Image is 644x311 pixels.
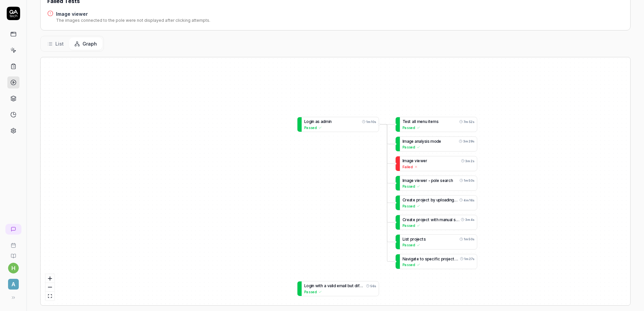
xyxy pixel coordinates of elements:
time: 1m 50s [464,178,474,183]
span: v [415,178,417,183]
span: n [329,119,331,124]
div: Navigatetospecificprojectfr1m 27sPassed [395,254,477,269]
span: w [420,159,424,163]
div: Testallmenuitems7m 52sPassed [395,117,477,132]
button: zoom in [46,274,54,283]
time: 1m 27s [464,256,474,261]
span: o [306,284,309,288]
span: o [433,178,436,183]
span: n [449,198,451,202]
span: n [445,217,447,222]
span: t [428,217,429,222]
span: a [315,119,317,124]
span: j [417,237,418,241]
button: zoom out [46,283,54,292]
div: Createprojectwithmanualsize3m 4sPassed [395,215,477,230]
span: t [319,284,321,288]
span: e [417,256,419,261]
span: c [420,237,422,241]
time: 3m 29s [463,139,474,143]
span: s [453,217,459,222]
span: a [409,198,411,202]
span: i [448,198,449,202]
span: e [437,178,439,183]
span: r [443,256,445,261]
time: 1m 50s [464,237,474,241]
span: w [431,217,434,222]
span: s [424,237,426,241]
button: fit view [46,292,54,300]
span: g [309,284,311,288]
span: e [423,198,426,202]
span: c [426,217,428,222]
span: j [423,198,424,202]
span: r [364,284,365,288]
span: e [442,178,445,183]
time: 56s [370,284,376,288]
span: s [436,119,438,124]
span: e [423,159,426,163]
span: r [426,178,427,183]
span: i [311,119,312,124]
span: L [304,119,306,124]
span: m [403,178,407,183]
span: Passed [402,243,415,248]
span: p [416,217,419,222]
span: s [317,119,319,124]
button: List [42,38,69,50]
span: t [411,217,413,222]
span: e [429,256,432,261]
span: r [426,159,427,163]
span: n [423,119,425,124]
span: a [445,178,447,183]
span: t [428,198,429,202]
a: Createprojectbyuploadingfil4m 16sPassed [395,195,477,210]
span: v [327,284,329,288]
span: m [439,217,443,222]
span: u [436,198,438,202]
time: 3m 2s [465,159,474,163]
span: a [407,159,409,163]
span: Passed [402,125,415,130]
span: i [345,284,346,288]
span: l [441,198,442,202]
time: 1m 10s [366,119,376,124]
span: s [440,178,442,183]
span: m [430,139,434,143]
span: T [402,119,405,124]
span: a [321,119,323,124]
span: o [306,119,309,124]
span: Passed [402,184,415,189]
span: Graph [83,40,97,47]
a: New conversation [5,224,21,235]
span: m [433,119,436,124]
a: Book a call with us [3,237,24,248]
span: Passed [402,203,415,208]
span: y [422,139,424,143]
span: d [333,284,336,288]
span: p [438,198,441,202]
span: v [415,159,417,163]
a: Imageanalysismode3m 29sPassed [395,136,477,151]
button: h [8,263,19,273]
span: L [304,284,306,288]
span: w [420,178,424,183]
span: p [441,256,443,261]
span: t [411,198,413,202]
span: i [405,237,406,241]
span: Passed [304,289,317,294]
a: Loginwithavalidemailbutdiffer56sPassed [297,281,379,296]
span: p [416,198,419,202]
span: m [403,159,407,163]
span: - [428,178,430,183]
a: Image viewer [56,10,210,17]
span: e [413,217,415,222]
span: m [417,119,420,124]
span: a [342,284,344,288]
span: l [414,119,415,124]
span: t [408,237,409,241]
